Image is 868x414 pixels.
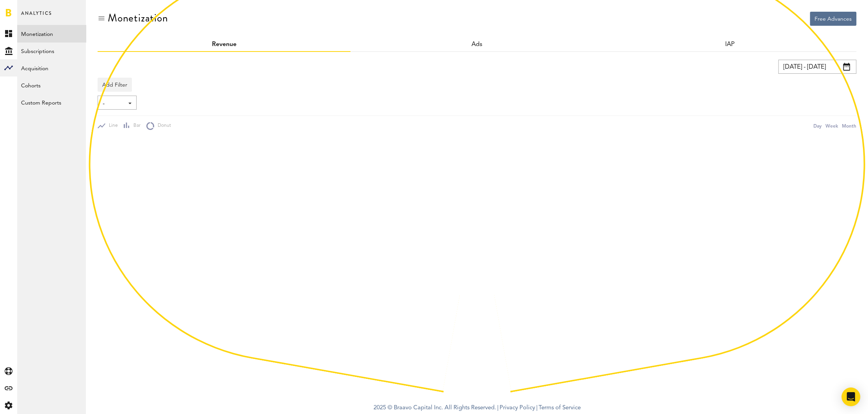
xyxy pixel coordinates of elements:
[17,25,86,42] a: Monetization
[105,123,118,129] span: Line
[17,59,86,76] a: Acquisition
[813,122,822,130] div: Day
[471,41,482,48] a: Ads
[374,402,496,414] span: 2025 © Braavo Capital Inc. All Rights Reserved.
[98,78,132,92] button: Add Filter
[16,5,44,12] span: Support
[825,122,838,130] div: Week
[841,387,860,406] div: Open Intercom Messenger
[17,42,86,59] a: Subscriptions
[500,405,535,411] a: Privacy Policy
[21,9,52,25] span: Analytics
[539,405,581,411] a: Terms of Service
[17,76,86,94] a: Cohorts
[212,41,237,48] a: Revenue
[842,122,856,130] div: Month
[103,97,124,110] span: -
[154,123,171,129] span: Donut
[108,12,168,24] div: Monetization
[725,41,735,48] a: IAP
[810,12,856,26] button: Free Advances
[130,123,141,129] span: Bar
[17,94,86,111] a: Custom Reports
